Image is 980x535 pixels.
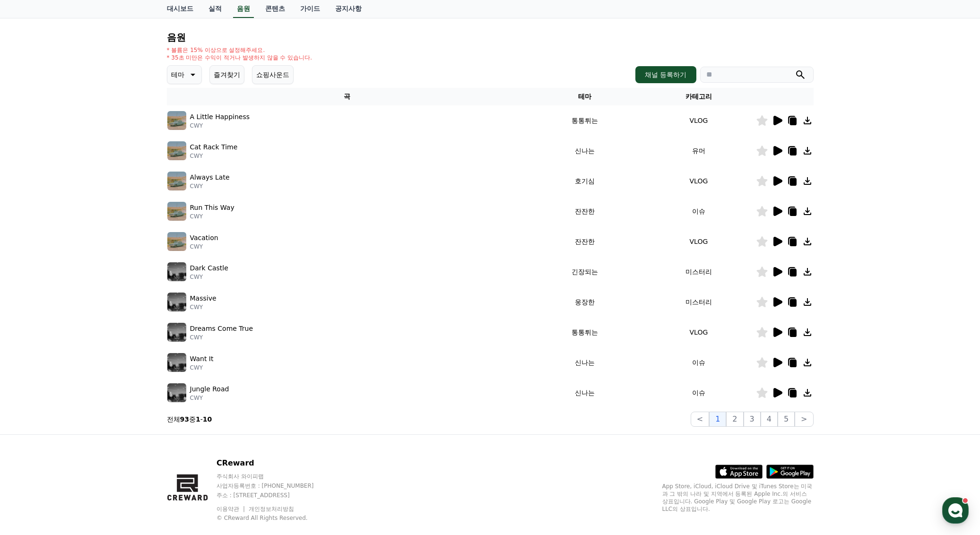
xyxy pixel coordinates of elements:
[642,196,755,226] td: 이슈
[709,412,726,427] button: 1
[190,112,250,122] p: A Little Happiness
[190,173,230,182] p: Always Late
[190,263,228,273] p: Dark Castle
[167,54,312,61] p: * 35초 미만은 수익이 적거나 발생하지 않을 수 있습니다.
[642,88,755,105] th: 카테고리
[167,414,212,424] p: 전체 중 -
[528,166,642,196] td: 호기심
[190,273,228,281] p: CWY
[528,257,642,287] td: 긴장되는
[190,213,234,220] p: CWY
[167,202,186,221] img: music
[190,334,253,341] p: CWY
[217,514,332,522] p: © CReward All Rights Reserved.
[761,412,778,427] button: 4
[642,166,755,196] td: VLOG
[642,287,755,317] td: 미스터리
[167,323,186,342] img: music
[528,88,642,105] th: 테마
[528,136,642,166] td: 신나는
[778,412,795,427] button: 5
[167,88,528,105] th: 곡
[167,65,202,84] button: 테마
[87,314,98,322] span: 대화
[217,506,246,512] a: 이용약관
[642,257,755,287] td: 미스터리
[642,105,755,136] td: VLOG
[190,203,234,213] p: Run This Way
[744,412,761,427] button: 3
[795,412,813,427] button: >
[642,226,755,257] td: VLOG
[528,196,642,226] td: 잔잔한
[171,68,184,81] p: 테마
[167,111,186,130] img: music
[642,378,755,408] td: 이슈
[217,482,332,490] p: 사업자등록번호 : [PHONE_NUMBER]
[167,172,186,190] img: music
[146,314,157,321] span: 설정
[190,293,217,303] p: Massive
[190,122,250,129] p: CWY
[642,347,755,378] td: 이슈
[167,353,186,372] img: music
[217,473,332,480] p: 주식회사 와이피랩
[528,287,642,317] td: 웅장한
[190,354,214,364] p: Want It
[203,415,212,423] strong: 10
[662,483,814,513] p: App Store, iCloud, iCloud Drive 및 iTunes Store는 미국과 그 밖의 나라 및 지역에서 등록된 Apple Inc.의 서비스 상표입니다. Goo...
[190,384,229,394] p: Jungle Road
[635,66,696,83] button: 채널 등록하기
[196,415,200,423] strong: 1
[528,378,642,408] td: 신나는
[190,142,238,152] p: Cat Rack Time
[190,364,214,371] p: CWY
[167,141,186,160] img: music
[528,347,642,378] td: 신나는
[209,65,244,84] button: 즐겨찾기
[217,492,332,499] p: 주소 : [STREET_ADDRESS]
[528,105,642,136] td: 통통튀는
[642,317,755,347] td: VLOG
[528,226,642,257] td: 잔잔한
[180,415,189,423] strong: 93
[3,300,62,323] a: 홈
[62,300,122,323] a: 대화
[190,233,218,243] p: Vacation
[190,243,218,250] p: CWY
[167,293,186,311] img: music
[190,303,217,311] p: CWY
[249,506,294,512] a: 개인정보처리방침
[167,383,186,402] img: music
[528,317,642,347] td: 통통튀는
[252,65,294,84] button: 쇼핑사운드
[167,262,186,281] img: music
[190,324,253,334] p: Dreams Come True
[167,46,312,54] p: * 볼륨은 15% 이상으로 설정해주세요.
[167,232,186,251] img: music
[30,314,35,321] span: 홈
[190,152,238,160] p: CWY
[167,32,814,43] h4: 음원
[122,300,182,323] a: 설정
[691,412,709,427] button: <
[190,182,230,190] p: CWY
[726,412,743,427] button: 2
[190,394,229,402] p: CWY
[642,136,755,166] td: 유머
[217,457,332,469] p: CReward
